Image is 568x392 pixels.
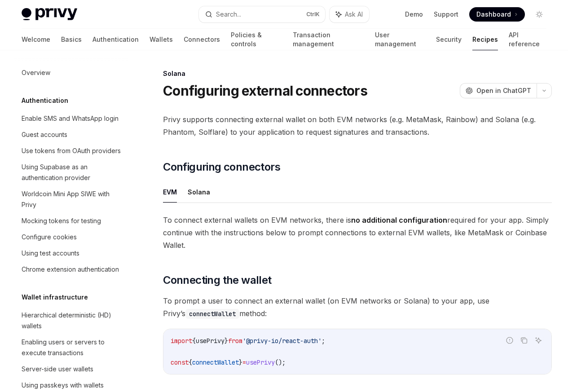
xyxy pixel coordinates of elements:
span: Dashboard [476,10,511,19]
div: Hierarchical deterministic (HD) wallets [22,310,124,331]
span: } [239,358,242,366]
button: Copy the contents from the code block [518,335,530,346]
div: Enabling users or servers to execute transactions [22,337,124,358]
h5: Wallet infrastructure [22,292,88,303]
div: Configure cookies [22,232,77,242]
div: Mocking tokens for testing [22,216,101,226]
span: from [228,337,242,345]
div: Worldcoin Mini App SIWE with Privy [22,189,124,210]
span: Open in ChatGPT [476,86,531,95]
button: EVM [163,181,177,203]
a: Authentication [92,29,139,50]
span: To prompt a user to connect an external wallet (on EVM networks or Solana) to your app, use Privy... [163,295,552,320]
h5: Authentication [22,95,68,106]
span: To connect external wallets on EVM networks, there is required for your app. Simply continue with... [163,214,552,251]
span: const [171,358,189,366]
a: Server-side user wallets [14,361,129,377]
span: Ctrl K [306,11,320,18]
a: Support [434,10,458,19]
span: (); [275,358,286,366]
a: Security [436,29,462,50]
button: Open in ChatGPT [460,83,537,98]
span: { [192,337,196,345]
span: connectWallet [192,358,239,366]
span: usePrivy [246,358,275,366]
a: Using Supabase as an authentication provider [14,159,129,186]
a: API reference [509,29,546,50]
button: Ask AI [533,335,544,346]
a: Use tokens from OAuth providers [14,143,129,159]
div: Use tokens from OAuth providers [22,145,121,156]
span: = [242,358,246,366]
span: } [225,337,228,345]
span: Ask AI [345,10,363,19]
span: { [189,358,192,366]
span: import [171,337,192,345]
a: Enable SMS and WhatsApp login [14,110,129,127]
button: Ask AI [330,6,369,22]
div: Using test accounts [22,248,79,259]
button: Search...CtrlK [199,6,325,22]
div: Chrome extension authentication [22,264,119,275]
div: Search... [216,9,241,20]
div: Solana [163,69,552,78]
a: Guest accounts [14,127,129,143]
div: Guest accounts [22,129,67,140]
a: Demo [405,10,423,19]
a: Dashboard [469,7,525,22]
div: Overview [22,67,50,78]
img: light logo [22,8,77,21]
a: Configure cookies [14,229,129,245]
span: Configuring connectors [163,160,280,174]
a: Enabling users or servers to execute transactions [14,334,129,361]
a: Recipes [472,29,498,50]
a: Worldcoin Mini App SIWE with Privy [14,186,129,213]
span: Privy supports connecting external wallet on both EVM networks (e.g. MetaMask, Rainbow) and Solan... [163,113,552,138]
div: Using passkeys with wallets [22,380,104,391]
a: Connectors [184,29,220,50]
button: Report incorrect code [504,335,515,346]
a: User management [375,29,426,50]
span: ; [321,337,325,345]
a: Mocking tokens for testing [14,213,129,229]
a: Chrome extension authentication [14,261,129,277]
span: Connecting the wallet [163,273,271,287]
div: Enable SMS and WhatsApp login [22,113,119,124]
strong: no additional configuration [351,216,447,225]
button: Toggle dark mode [532,7,546,22]
span: usePrivy [196,337,225,345]
a: Basics [61,29,82,50]
a: Using test accounts [14,245,129,261]
div: Using Supabase as an authentication provider [22,162,124,183]
a: Hierarchical deterministic (HD) wallets [14,307,129,334]
code: connectWallet [185,309,239,319]
button: Solana [188,181,210,203]
a: Wallets [150,29,173,50]
a: Welcome [22,29,50,50]
a: Overview [14,65,129,81]
a: Transaction management [293,29,364,50]
a: Policies & controls [231,29,282,50]
h1: Configuring external connectors [163,83,367,99]
div: Server-side user wallets [22,364,93,374]
span: '@privy-io/react-auth' [242,337,321,345]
